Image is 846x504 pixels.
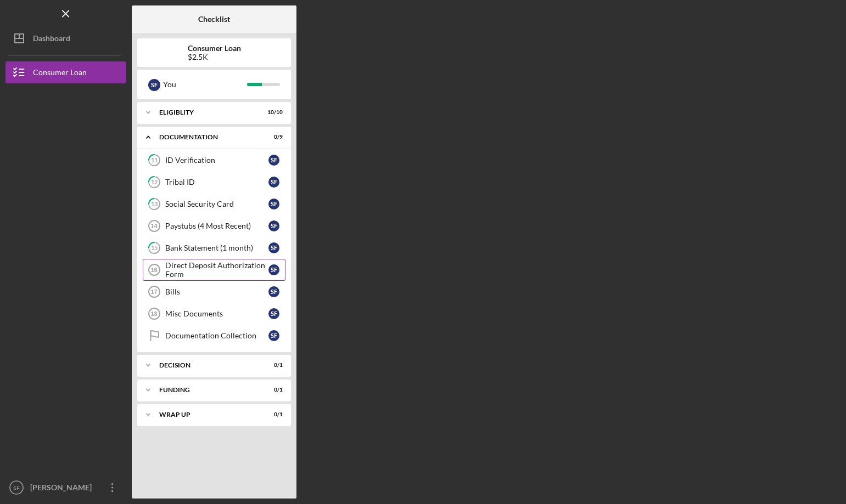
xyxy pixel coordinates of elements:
div: Bank Statement (1 month) [165,243,268,252]
a: 13Social Security CardSF [143,193,285,215]
div: Documentation [159,134,255,140]
button: Dashboard [5,27,126,49]
tspan: 14 [150,223,158,229]
div: Dashboard [33,27,70,52]
div: S F [268,264,279,275]
a: 11ID VerificationSF [143,149,285,171]
div: Wrap up [159,411,255,418]
div: Tribal ID [165,178,268,186]
div: 0 / 1 [263,387,283,393]
div: Eligiblity [159,109,255,116]
div: Bills [165,287,268,296]
div: S F [268,330,279,341]
a: 14Paystubs (4 Most Recent)SF [143,215,285,237]
tspan: 13 [151,201,158,208]
div: S F [268,177,279,188]
div: 10 / 10 [263,109,283,116]
tspan: 17 [150,288,157,295]
div: S F [268,220,279,231]
div: $2.5K [188,53,241,61]
div: Social Security Card [165,200,268,208]
div: S F [268,155,279,166]
tspan: 12 [151,179,158,186]
div: Consumer Loan [33,61,87,86]
a: Documentation CollectionSF [143,325,285,347]
div: [PERSON_NAME] [27,477,99,501]
div: Documentation Collection [165,331,268,340]
tspan: 18 [150,310,157,317]
div: Paystubs (4 Most Recent) [165,222,268,230]
div: Funding [159,387,255,393]
a: 17BillsSF [143,281,285,303]
div: S F [268,308,279,319]
div: You [163,75,247,94]
div: 0 / 1 [263,411,283,418]
div: Direct Deposit Authorization Form [165,261,268,279]
div: ID Verification [165,156,268,165]
b: Checklist [198,15,230,24]
div: Misc Documents [165,309,268,318]
b: Consumer Loan [188,44,241,53]
tspan: 16 [150,267,157,273]
div: Decision [159,362,255,369]
button: SF[PERSON_NAME] [5,477,126,499]
a: 18Misc DocumentsSF [143,303,285,325]
tspan: 11 [151,157,158,164]
div: 0 / 9 [263,134,283,140]
div: S F [268,199,279,209]
a: 12Tribal IDSF [143,171,285,193]
text: SF [13,485,20,491]
div: S F [268,286,279,297]
div: S F [268,242,279,253]
a: 16Direct Deposit Authorization FormSF [143,259,285,281]
tspan: 15 [151,245,158,252]
a: 15Bank Statement (1 month)SF [143,237,285,259]
button: Consumer Loan [5,61,126,83]
div: 0 / 1 [263,362,283,369]
div: S F [148,79,160,91]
